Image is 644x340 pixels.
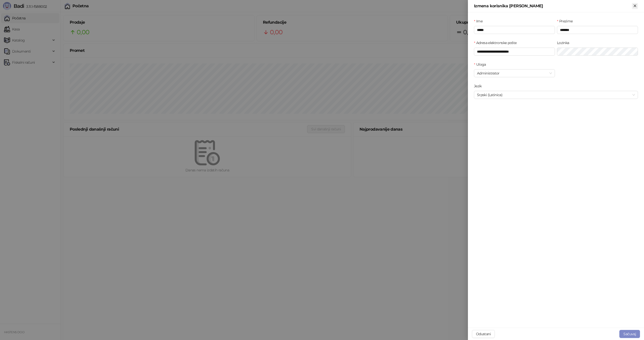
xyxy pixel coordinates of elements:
[477,69,552,77] span: Administrator
[474,18,486,24] label: Ime
[474,62,489,67] label: Uloga
[477,91,635,99] span: Srpski (Latinica)
[472,330,495,338] button: Odustani
[619,330,640,338] button: Sačuvaj
[557,48,638,56] input: Lozinka
[557,26,638,34] input: Prezime
[557,40,572,46] label: Lozinka
[474,26,555,34] input: Ime
[474,48,555,56] input: Adresa elektronske pošte
[474,40,520,46] label: Adresa elektronske pošte
[474,3,632,9] div: Izmena korisnika [PERSON_NAME]
[557,18,576,24] label: Prezime
[632,3,638,9] button: Zatvori
[474,83,485,89] label: Jezik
